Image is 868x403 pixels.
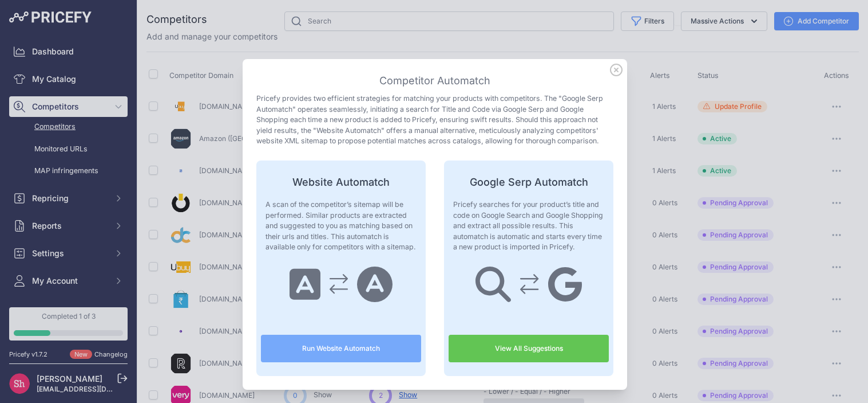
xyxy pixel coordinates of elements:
[256,73,613,89] h3: Competitor Automatch
[261,174,421,190] h4: Website Automatch
[265,199,417,253] p: A scan of the competitor’s sitemap will be performed. Similar products are extracted and suggeste...
[261,335,421,362] button: Run Website Automatch
[449,174,609,190] h4: Google Serp Automatch
[449,335,609,362] a: View All Suggestions
[256,93,613,147] p: Pricefy provides two efficient strategies for matching your products with competitors. The "Googl...
[453,199,604,253] p: Pricefy searches for your product’s title and code on Google Search and Google Shopping and extra...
